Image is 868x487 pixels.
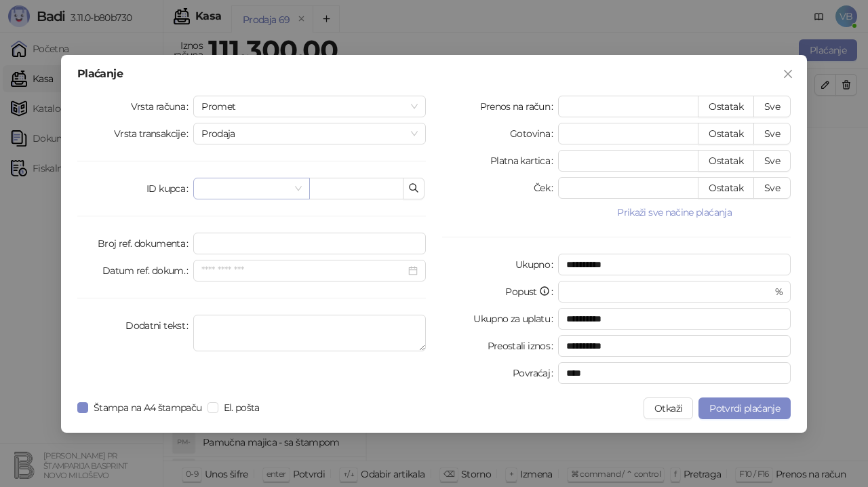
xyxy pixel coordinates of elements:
textarea: Dodatni tekst [193,315,426,351]
label: Prenos na račun [480,96,559,117]
span: Prodaja [201,123,418,144]
input: Popust [566,281,772,302]
label: Povraćaj [513,362,558,384]
label: Broj ref. dokumenta [98,233,193,254]
button: Sve [753,123,791,144]
input: Broj ref. dokumenta [193,233,426,254]
label: Datum ref. dokum. [102,260,194,281]
div: Plaćanje [77,69,791,79]
button: Ostatak [698,123,754,144]
label: Gotovina [510,123,558,144]
span: Štampa na A4 štampaču [88,400,208,415]
span: Zatvori [777,69,799,79]
button: Sve [753,150,791,172]
button: Prikaži sve načine plaćanja [558,204,791,220]
label: Vrsta računa [131,96,194,117]
button: Sve [753,177,791,199]
span: Promet [201,96,418,117]
label: ID kupca [146,178,193,199]
label: Dodatni tekst [125,315,193,336]
button: Close [777,63,799,85]
button: Sve [753,96,791,117]
button: Otkaži [644,397,693,419]
span: El. pošta [218,400,265,415]
input: Datum ref. dokum. [201,263,406,278]
label: Ček [534,177,558,199]
span: Potvrdi plaćanje [709,402,780,414]
label: Preostali iznos [488,335,559,357]
button: Potvrdi plaćanje [698,397,791,419]
label: Ukupno [515,254,559,275]
label: Ukupno za uplatu [473,308,558,330]
button: Ostatak [698,150,754,172]
label: Popust [505,281,558,303]
button: Ostatak [698,177,754,199]
label: Platna kartica [490,150,558,172]
span: close [783,69,793,79]
button: Ostatak [698,96,754,117]
label: Vrsta transakcije [114,123,194,144]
